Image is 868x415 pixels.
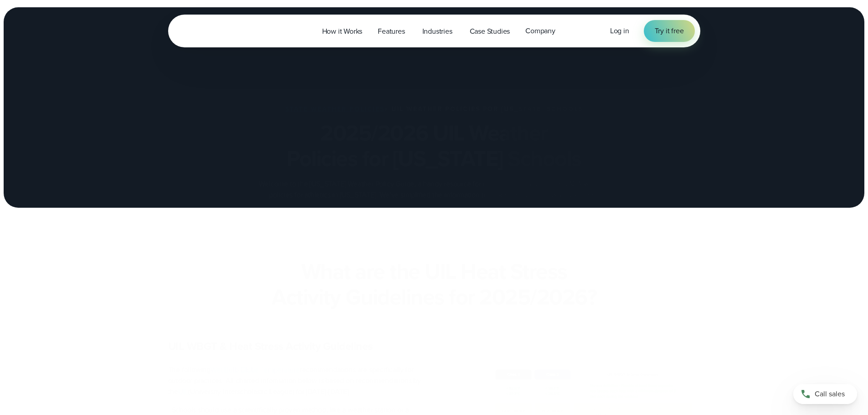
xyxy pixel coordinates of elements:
[815,389,845,400] span: Call sales
[314,22,370,41] a: How it Works
[610,26,629,36] a: Log in
[322,26,363,37] span: How it Works
[793,384,857,404] a: Call sales
[525,26,555,36] span: Company
[655,26,684,36] span: Try it free
[644,20,695,42] a: Try it free
[378,26,405,37] span: Features
[462,22,518,41] a: Case Studies
[422,26,452,37] span: Industries
[470,26,510,37] span: Case Studies
[610,26,629,36] span: Log in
